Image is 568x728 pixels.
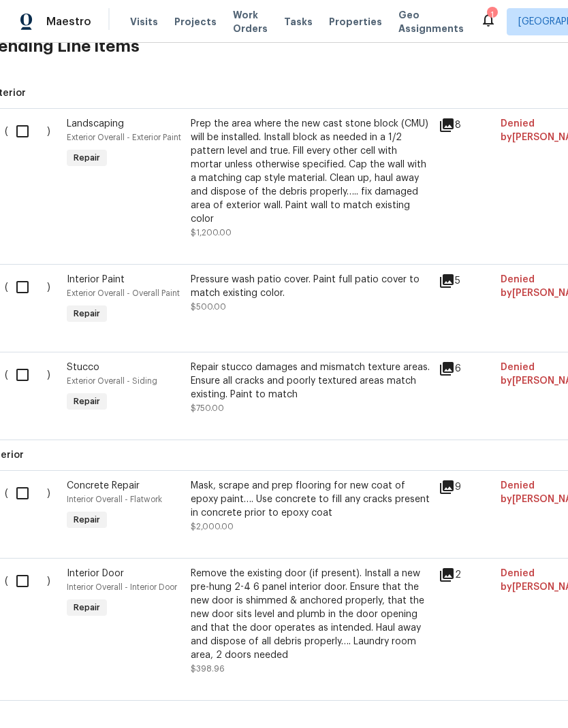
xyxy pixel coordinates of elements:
span: Exterior Overall - Overall Paint [67,289,180,297]
span: $1,200.00 [191,229,232,237]
span: Concrete Repair [67,481,140,491]
span: Repair [68,395,106,408]
span: Properties [329,15,382,29]
div: ( ) [1,357,63,419]
span: Repair [68,151,106,165]
div: ( ) [1,113,63,244]
span: $500.00 [191,303,226,311]
div: Mask, scrape and prep flooring for new coat of epoxy paint…. Use concrete to fill any cracks pres... [191,479,430,520]
span: Interior Door [67,569,124,578]
span: Exterior Overall - Siding [67,377,157,385]
span: Tasks [284,17,313,27]
span: Interior Paint [67,275,125,284]
div: Repair stucco damages and mismatch texture areas. Ensure all cracks and poorly textured areas mat... [191,361,430,401]
span: Repair [68,601,106,614]
span: Landscaping [67,119,124,129]
div: Remove the existing door (if present). Install a new pre-hung 2-4 6 panel interior door. Ensure t... [191,567,430,662]
span: Interior Overall - Interior Door [67,583,177,591]
div: Pressure wash patio cover. Paint full patio cover to match existing color. [191,273,430,300]
span: Geo Assignments [398,8,464,35]
div: 9 [439,479,492,495]
span: $398.96 [191,665,225,673]
span: Visits [130,15,158,29]
div: 5 [439,273,492,289]
div: 8 [439,117,492,133]
span: Projects [174,15,217,29]
div: ( ) [1,563,63,680]
div: 2 [439,567,492,583]
span: Interior Overall - Flatwork [67,495,162,503]
span: Repair [68,307,106,320]
div: Prep the area where the new cast stone block (CMU) will be installed. Install block as needed in ... [191,117,430,226]
span: Repair [68,513,106,527]
div: 6 [439,361,492,377]
div: ( ) [1,269,63,331]
span: Exterior Overall - Exterior Paint [67,133,181,142]
span: $2,000.00 [191,523,234,531]
div: 1 [487,8,496,22]
span: Stucco [67,363,99,372]
div: ( ) [1,475,63,537]
span: Work Orders [233,8,268,35]
span: Maestro [46,15,91,29]
span: $750.00 [191,404,224,412]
